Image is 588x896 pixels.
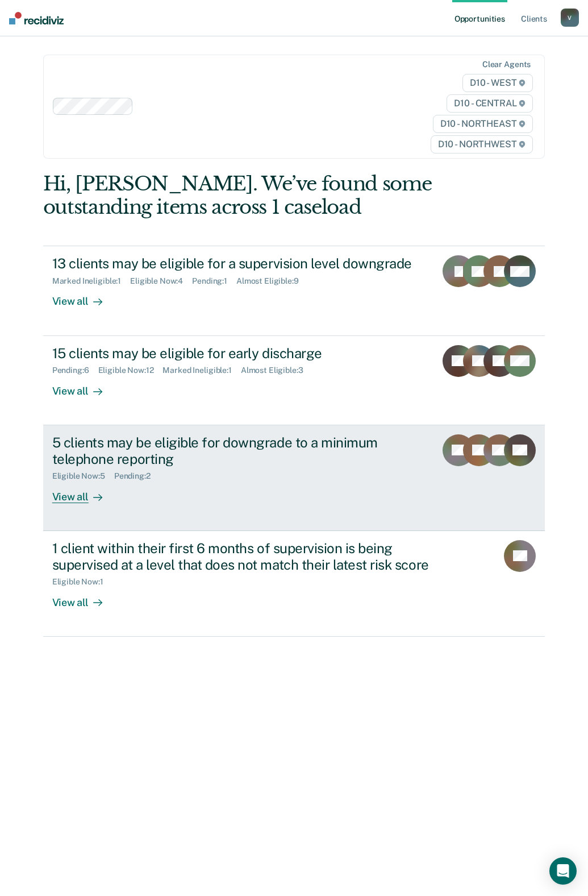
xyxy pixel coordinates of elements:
div: 13 clients may be eligible for a supervision level downgrade [52,255,427,272]
a: 15 clients may be eligible for early dischargePending:6Eligible Now:12Marked Ineligible:1Almost E... [43,336,545,425]
div: 15 clients may be eligible for early discharge [52,345,427,362]
div: Pending : 6 [52,366,98,375]
a: 1 client within their first 6 months of supervision is being supervised at a level that does not ... [43,531,545,637]
div: Pending : 2 [114,471,160,481]
div: Eligible Now : 12 [98,366,163,375]
div: Open Intercom Messenger [549,857,577,885]
div: View all [52,375,116,397]
div: Pending : 1 [192,276,236,286]
span: D10 - CENTRAL [447,94,533,113]
a: 5 clients may be eligible for downgrade to a minimum telephone reportingEligible Now:5Pending:2Vi... [43,425,545,531]
div: Eligible Now : 4 [130,276,192,286]
div: View all [52,587,116,609]
div: Marked Ineligible : 1 [162,366,240,375]
div: Almost Eligible : 9 [236,276,308,286]
span: D10 - WEST [462,74,533,92]
div: 1 client within their first 6 months of supervision is being supervised at a level that does not ... [52,540,451,573]
a: 13 clients may be eligible for a supervision level downgradeMarked Ineligible:1Eligible Now:4Pend... [43,246,545,335]
div: Marked Ineligible : 1 [52,276,130,286]
div: Eligible Now : 5 [52,471,114,481]
div: Almost Eligible : 3 [241,366,312,375]
div: Eligible Now : 1 [52,577,112,587]
span: D10 - NORTHWEST [431,135,533,154]
div: View all [52,481,116,503]
img: Recidiviz [9,12,64,24]
div: Hi, [PERSON_NAME]. We’ve found some outstanding items across 1 caseload [43,172,445,219]
div: 5 clients may be eligible for downgrade to a minimum telephone reporting [52,434,427,467]
span: D10 - NORTHEAST [433,115,533,133]
div: Clear agents [482,60,531,69]
div: View all [52,286,116,308]
button: V [561,9,579,27]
